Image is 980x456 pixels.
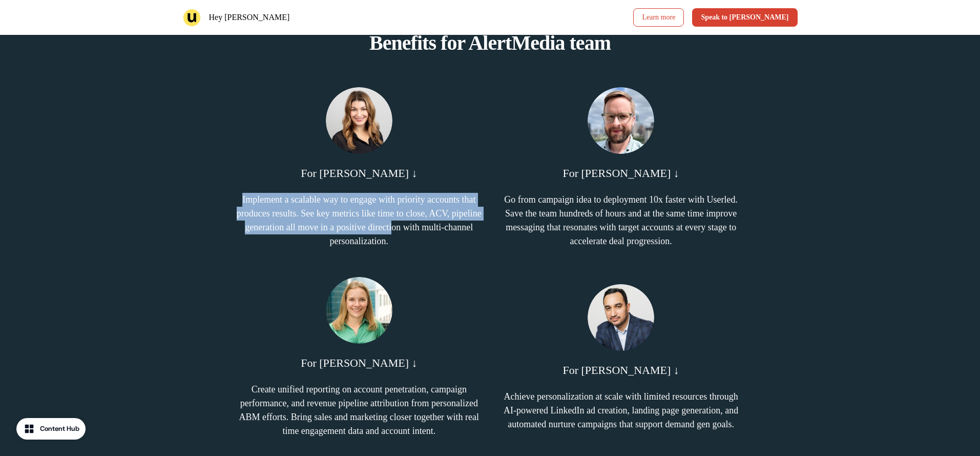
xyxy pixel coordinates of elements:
[498,390,743,431] p: Achieve personalization at scale with limited resources through AI-powered LinkedIn ad creation, ...
[633,8,684,27] a: Learn more
[236,193,482,248] p: Implement a scalable way to engage with priority accounts that produces results. See key metrics ...
[301,356,417,370] p: For [PERSON_NAME] ↓
[16,418,86,440] button: Content Hub
[209,11,290,24] p: Hey [PERSON_NAME]
[40,424,79,434] div: Content Hub
[692,8,797,27] button: Speak to [PERSON_NAME]
[301,166,417,181] p: For [PERSON_NAME] ↓
[344,28,637,58] p: Benefits for AlertMedia team
[498,193,743,248] p: Go from campaign idea to deployment 10x faster with Userled. Save the team hundreds of hours and ...
[562,363,679,378] p: For [PERSON_NAME] ↓
[236,383,482,438] p: Create unified reporting on account penetration, campaign performance, and revenue pipeline attri...
[562,166,679,181] p: For [PERSON_NAME] ↓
